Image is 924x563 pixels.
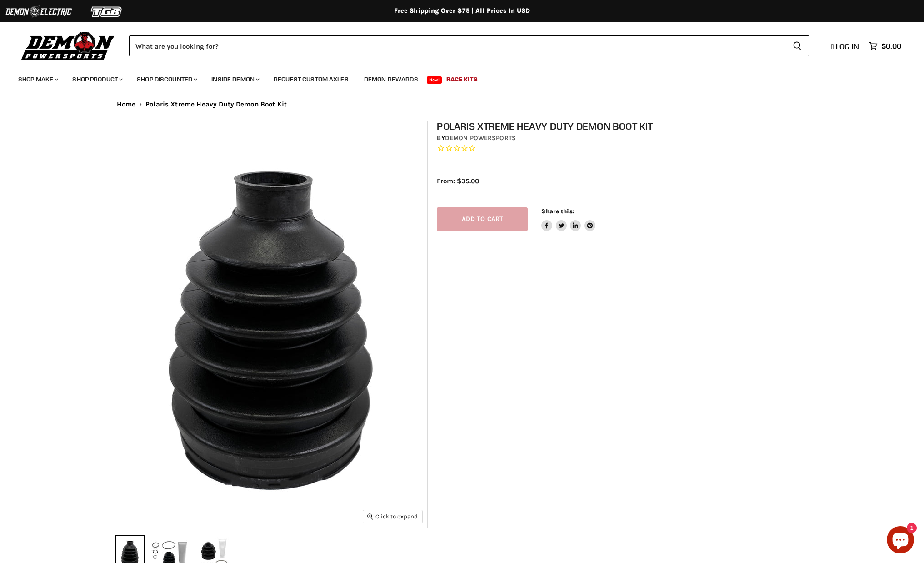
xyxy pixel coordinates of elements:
a: Request Custom Axles [267,70,355,89]
img: TGB Logo 2 [73,3,141,20]
h1: Polaris Xtreme Heavy Duty Demon Boot Kit [437,121,817,132]
button: Search [785,35,809,56]
span: Log in [836,42,859,51]
span: $0.00 [881,42,901,50]
ul: Main menu [11,66,899,89]
img: IMAGE [117,121,427,528]
span: From: $35.00 [437,177,479,185]
div: Free Shipping Over $75 | All Prices In USD [99,7,826,15]
nav: Breadcrumbs [99,101,826,108]
button: Click to expand [363,510,422,523]
a: Shop Discounted [130,70,203,89]
a: Demon Powersports [445,134,516,142]
span: Polaris Xtreme Heavy Duty Demon Boot Kit [145,101,287,108]
inbox-online-store-chat: Shopify online store chat [884,526,917,556]
aside: Share this: [541,207,595,231]
a: Race Kits [440,70,484,89]
img: Demon Electric Logo 2 [5,3,73,20]
span: New! [427,76,442,84]
a: Log in [827,42,864,50]
div: by [437,133,817,143]
span: Share this: [541,208,574,215]
a: Home [117,101,136,108]
form: Product [129,35,809,56]
a: Demon Rewards [357,70,425,89]
span: Click to expand [367,513,418,520]
span: Rated 0.0 out of 5 stars 0 reviews [437,144,817,153]
a: $0.00 [864,40,906,53]
img: Demon Powersports [18,30,118,62]
a: Shop Make [11,70,64,89]
a: Shop Product [65,70,128,89]
a: Inside Demon [205,70,265,89]
input: Search [129,35,785,56]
